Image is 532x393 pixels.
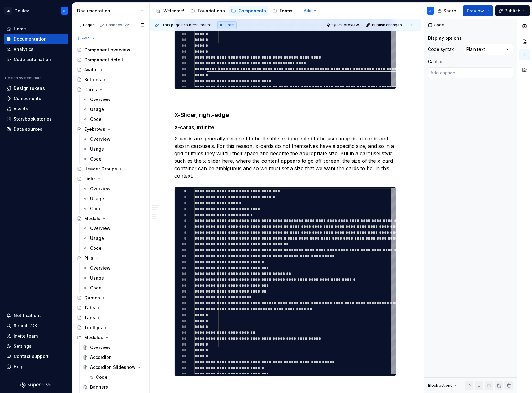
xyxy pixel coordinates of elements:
div: Links [84,176,96,182]
div: Overview [90,225,111,232]
a: Tooltips [74,323,147,333]
a: Invite team [4,331,68,341]
a: Usage [80,273,147,283]
div: JP [63,8,67,13]
div: Modules [74,333,147,342]
div: Cards [84,86,97,93]
div: Accordion Slideshow [90,364,136,370]
a: Code automation [4,55,68,64]
button: Quick preview [325,21,362,29]
a: Avatar [74,65,147,75]
div: Invite team [14,333,38,339]
div: Tags [84,315,95,321]
a: Storybook stories [4,114,68,124]
div: Design system data [5,76,41,81]
div: Components [14,95,41,102]
a: Tabs [74,303,147,313]
strong: X-Slider, right-edge [174,112,229,118]
p: X-cards are generally designed to be flexible and expected to be used in grids of cards and also ... [174,135,396,179]
a: Pills [74,253,147,263]
a: Buttons [74,75,147,85]
a: Foundations [188,6,227,16]
a: Cards [74,85,147,95]
div: Block actions [428,381,458,390]
span: Preview [467,8,484,14]
div: Overview [90,265,111,271]
button: Notifications [4,311,68,320]
div: Settings [14,343,32,349]
a: Overview [80,184,147,194]
span: Add [304,8,312,13]
a: Code [80,204,147,214]
div: Galileo [14,8,30,14]
a: Usage [80,144,147,154]
span: Draft [225,23,234,28]
div: Caption [428,59,444,65]
div: JP [429,8,433,13]
div: Display options [428,35,462,41]
div: Assets [14,106,28,112]
a: Eyebrows [74,124,147,134]
div: Block actions [428,383,452,388]
div: Contact support [14,353,49,360]
div: Design tokens [14,85,45,91]
a: Analytics [4,44,68,54]
button: Search ⌘K [4,321,68,331]
button: SDGalileoJP [1,4,71,17]
div: Component detail [84,57,123,63]
span: Quick preview [332,23,359,28]
a: Code [80,154,147,164]
button: Add [74,34,98,42]
a: Overview [80,223,147,233]
a: Data sources [4,124,68,134]
div: Overview [90,96,111,103]
div: Usage [90,106,104,113]
div: Documentation [14,36,47,42]
button: Help [4,362,68,372]
div: Search ⌘K [14,323,37,329]
a: Banners [80,382,147,392]
a: Usage [80,104,147,114]
span: This page has been edited. [162,23,212,28]
a: Usage [80,233,147,243]
a: Home [4,24,68,34]
svg: Supernova Logo [20,382,51,388]
a: Code [80,243,147,253]
div: Modals [84,215,100,222]
a: Design tokens [4,83,68,93]
div: Overview [90,186,111,192]
div: Usage [90,275,104,281]
div: Help [14,364,24,370]
div: Code [90,205,102,212]
div: Accordion [90,354,112,360]
span: Add [82,36,90,41]
a: Components [4,94,68,104]
div: Home [14,26,26,32]
a: Links [74,174,147,184]
div: Buttons [84,77,101,83]
a: Tags [74,313,147,323]
a: Component overview [74,45,147,55]
div: SD [4,7,12,15]
div: Code [90,245,102,251]
span: Publish changes [372,23,402,28]
div: Components [238,8,266,14]
div: Modules [84,334,103,341]
a: Settings [4,341,68,351]
a: Overview [80,95,147,104]
a: Accordion Slideshow [80,362,147,372]
div: Notifications [14,312,42,319]
button: Share [434,5,460,16]
span: 22 [124,23,130,28]
div: Storybook stories [14,116,52,122]
span: Share [443,8,456,14]
div: Pages [77,23,95,28]
div: Eyebrows [84,126,105,132]
div: Usage [90,235,104,241]
a: Welcome! [153,6,187,16]
div: Page tree [153,5,295,17]
span: Publish [504,8,521,14]
button: Preview [463,5,493,16]
div: Avatar [84,67,98,73]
